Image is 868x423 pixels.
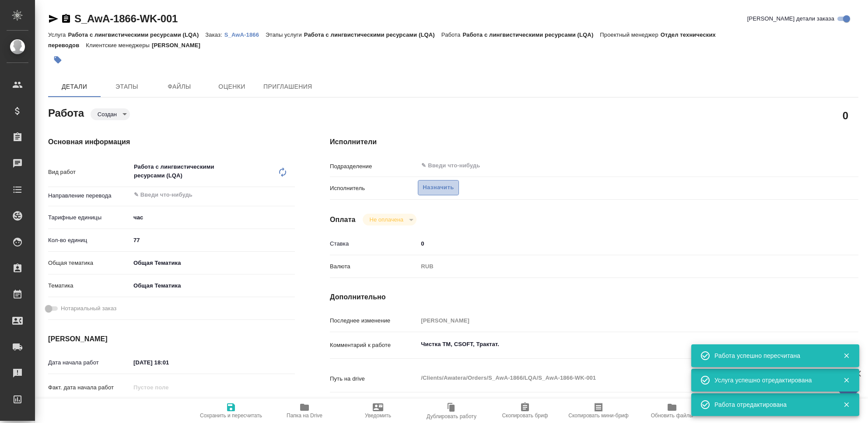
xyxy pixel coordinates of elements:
[133,190,263,200] input: ✎ Введи что-нибудь
[330,162,418,171] p: Подразделение
[48,14,59,24] button: Скопировать ссылку для ЯМессенджера
[330,262,418,271] p: Валюта
[418,180,458,195] button: Назначить
[48,334,295,344] h4: [PERSON_NAME]
[48,213,130,222] p: Тарифные единицы
[68,31,205,38] p: Работа с лингвистическими ресурсами (LQA)
[200,413,262,419] span: Сохранить и пересчитать
[415,399,488,423] button: Дублировать работу
[48,383,130,392] p: Факт. дата начала работ
[837,401,855,409] button: Закрыть
[418,259,814,274] div: RUB
[837,352,855,360] button: Закрыть
[420,160,782,171] input: ✎ Введи что-нибудь
[61,304,116,313] span: Нотариальный заказ
[441,31,463,38] p: Работа
[106,81,148,92] span: Этапы
[714,400,830,409] div: Работа отредактирована
[330,341,418,350] p: Комментарий к работе
[330,184,418,193] p: Исполнитель
[130,256,295,270] div: Общая Тематика
[365,413,391,419] span: Уведомить
[48,31,716,49] p: Отдел технических переводов
[130,210,295,225] div: час
[130,381,207,394] input: Пустое поле
[418,371,814,385] textarea: /Clients/Awatera/Orders/S_AwA-1866/LQA/S_AwA-1866-WK-001
[330,215,356,225] h4: Оплата
[330,239,418,248] p: Ставка
[600,31,660,38] p: Проектный менеджер
[418,314,814,327] input: Пустое поле
[152,42,207,49] p: [PERSON_NAME]
[304,31,441,38] p: Работа с лингвистическими ресурсами (LQA)
[48,50,67,69] button: Добавить тэг
[86,42,152,49] p: Клиентские менеджеры
[747,14,834,23] span: [PERSON_NAME] детали заказа
[418,237,814,250] input: ✎ Введи что-нибудь
[837,376,855,384] button: Закрыть
[95,111,119,118] button: Создан
[48,137,295,147] h4: Основная информация
[48,281,130,290] p: Тематика
[48,259,130,267] p: Общая тематика
[330,137,858,147] h4: Исполнители
[809,165,811,166] button: Open
[427,413,476,420] span: Дублировать работу
[224,31,266,38] p: S_AwA-1866
[367,216,406,223] button: Не оплачена
[635,399,709,423] button: Обновить файлы
[48,31,68,38] p: Услуга
[91,108,130,120] div: Создан
[266,31,304,38] p: Этапы услуги
[48,104,84,120] h2: Работа
[53,81,95,92] span: Детали
[714,351,830,360] div: Работа успешно пересчитана
[205,31,224,38] p: Заказ:
[562,399,635,423] button: Скопировать мини-бриф
[330,316,418,325] p: Последнее изменение
[290,194,292,196] button: Open
[502,413,548,419] span: Скопировать бриф
[48,358,130,367] p: Дата начала работ
[74,13,178,24] a: S_AwA-1866-WK-001
[341,399,415,423] button: Уведомить
[224,31,266,38] a: S_AwA-1866
[651,413,693,419] span: Обновить файлы
[194,399,268,423] button: Сохранить и пересчитать
[130,234,295,246] input: ✎ Введи что-нибудь
[423,183,454,193] span: Назначить
[211,81,253,92] span: Оценки
[263,81,312,92] span: Приглашения
[48,191,130,200] p: Направление перевода
[568,413,628,419] span: Скопировать мини-бриф
[130,356,207,369] input: ✎ Введи что-нибудь
[158,81,200,92] span: Файлы
[330,374,418,383] p: Путь на drive
[330,292,858,302] h4: Дополнительно
[61,14,71,24] button: Скопировать ссылку
[714,376,830,385] div: Услуга успешно отредактирована
[48,168,130,177] p: Вид работ
[48,236,130,245] p: Кол-во единиц
[462,31,600,38] p: Работа с лингвистическими ресурсами (LQA)
[843,108,848,123] h2: 0
[488,399,562,423] button: Скопировать бриф
[268,399,341,423] button: Папка на Drive
[130,278,295,293] div: Общая Тематика
[363,214,416,225] div: Создан
[418,337,814,352] textarea: Чистка ТМ, CSOFT, Трактат.
[287,413,322,419] span: Папка на Drive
